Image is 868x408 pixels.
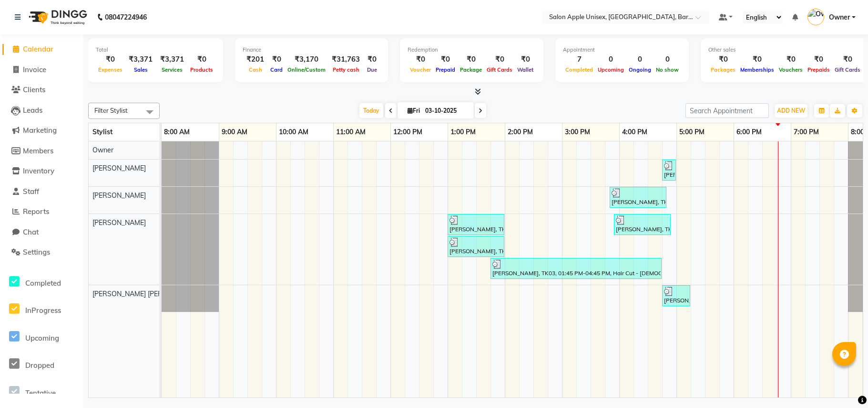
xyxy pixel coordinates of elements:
div: ₹0 [738,54,776,65]
input: Search Appointment [685,103,769,118]
div: ₹31,763 [328,54,364,65]
div: 0 [654,54,681,65]
div: ₹3,371 [156,54,188,65]
a: Members [2,146,81,157]
a: Reports [2,206,81,217]
span: Today [359,103,383,118]
span: Services [159,66,185,73]
span: Due [365,66,379,73]
span: ADD NEW [777,107,805,114]
b: 08047224946 [105,4,147,31]
a: Invoice [2,64,81,75]
a: Inventory [2,166,81,177]
div: Redemption [408,46,536,54]
span: [PERSON_NAME] [92,218,146,227]
span: Dropped [25,361,54,370]
div: 0 [626,54,654,65]
span: Package [458,66,484,73]
a: Settings [2,247,81,258]
span: Marketing [23,126,57,135]
div: ₹3,170 [285,54,328,65]
div: ₹0 [188,54,215,65]
span: Staff [23,187,39,196]
a: 8:00 AM [162,125,192,139]
div: ₹0 [458,54,484,65]
span: [PERSON_NAME] [92,164,146,172]
span: Wallet [515,66,536,73]
div: ₹0 [364,54,380,65]
div: [PERSON_NAME], TK03, 01:45 PM-04:45 PM, Hair Cut - [DEMOGRAPHIC_DATA] (₹300),[PERSON_NAME] Stylin... [491,259,661,278]
button: ADD NEW [775,104,807,118]
span: Owner [92,146,113,154]
span: Stylist [92,128,112,136]
div: Appointment [563,46,681,54]
a: 6:00 PM [734,125,764,139]
span: Prepaids [805,66,832,73]
span: Ongoing [626,66,654,73]
div: ₹0 [96,54,125,65]
a: 9:00 AM [219,125,250,139]
div: 7 [563,54,595,65]
span: Gift Cards [484,66,515,73]
span: Expenses [96,66,125,73]
a: 4:00 PM [620,125,650,139]
span: Reports [23,207,49,216]
span: Online/Custom [285,66,328,73]
span: InProgress [25,306,61,315]
span: Voucher [408,66,433,73]
div: ₹0 [708,54,738,65]
a: 12:00 PM [391,125,425,139]
div: [PERSON_NAME], TK03, 04:45 PM-05:15 PM, Scrub With Moisturizer - Full body - [DEMOGRAPHIC_DATA] (... [663,287,689,305]
div: Other sales [708,46,863,54]
a: 3:00 PM [562,125,592,139]
span: Clients [23,85,45,94]
span: Upcoming [25,333,59,343]
img: logo [24,4,90,31]
div: [PERSON_NAME], TK05, 03:55 PM-04:55 PM, HAIR CUT - [PERSON_NAME]- STUDENT [DEMOGRAPHIC_DATA] (₹150) [615,215,670,234]
span: [PERSON_NAME] [PERSON_NAME] [92,290,201,298]
span: Card [268,66,285,73]
a: 7:00 PM [791,125,821,139]
div: ₹0 [408,54,433,65]
span: Memberships [738,66,776,73]
div: ₹0 [268,54,285,65]
img: Owner [807,9,824,25]
div: ₹0 [515,54,536,65]
a: Clients [2,85,81,96]
iframe: chat widget [828,370,858,398]
a: 1:00 PM [448,125,478,139]
a: Calendar [2,44,81,55]
span: No show [654,66,681,73]
span: Vouchers [776,66,805,73]
span: Cash [246,66,265,73]
span: Tentative [25,388,56,397]
span: Petty cash [330,66,362,73]
a: Chat [2,227,81,238]
a: 5:00 PM [677,125,707,139]
div: ₹0 [805,54,832,65]
a: 11:00 AM [334,125,368,139]
div: [PERSON_NAME], TK06, 04:45 PM-05:00 PM, Threading - Eyebrows - [DEMOGRAPHIC_DATA] (₹70) [663,161,675,179]
span: Sales [132,66,150,73]
span: Completed [563,66,595,73]
div: ₹3,371 [125,54,156,65]
span: Calendar [23,44,53,54]
input: 2025-10-03 [422,104,470,118]
span: Owner [829,12,850,22]
div: ₹0 [832,54,863,65]
span: Invoice [23,65,46,74]
span: Members [23,146,53,155]
span: [PERSON_NAME] [92,191,146,200]
a: Marketing [2,125,81,136]
span: Gift Cards [832,66,863,73]
span: Packages [708,66,738,73]
span: Completed [25,279,61,288]
div: 0 [595,54,626,65]
div: ₹0 [484,54,515,65]
span: Filter Stylist [94,107,128,114]
span: Prepaid [433,66,458,73]
span: Inventory [23,166,54,175]
a: 10:00 AM [276,125,311,139]
span: Chat [23,227,39,236]
span: Settings [23,247,50,257]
